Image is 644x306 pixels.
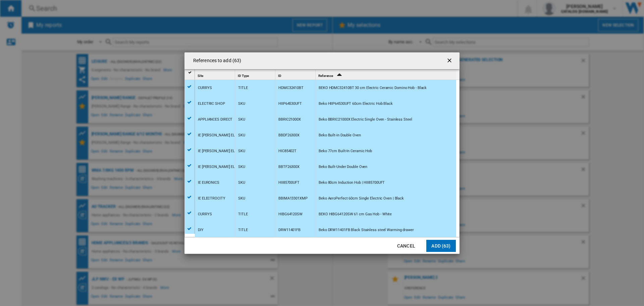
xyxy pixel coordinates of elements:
[238,222,248,238] div: TITLE
[278,175,300,190] div: HII85700UFT
[319,175,385,190] div: Beko 80cm Induction Hob | HII85700UFT
[198,191,225,206] div: IE ELECTROCITY
[278,143,297,159] div: HIC85402T
[317,70,456,80] div: Sort Ascending
[198,96,225,112] div: ELECTRIC SHOP
[198,159,247,175] div: IE [PERSON_NAME] ELECTRIC
[334,74,344,78] span: Sort Ascending
[317,70,456,80] div: Reference Sort Ascending
[318,74,333,78] span: Reference
[446,57,454,65] ng-md-icon: getI18NText('BUTTONS.CLOSE_DIALOG')
[319,159,367,175] div: Beko Built-Under Double Oven
[196,70,235,80] div: Site Sort None
[198,112,232,127] div: APPLIANCES DIRECT
[198,222,204,238] div: DIY
[319,207,392,222] div: BEKO HIBG64120SW 61 cm Gas Hob - White
[319,112,412,127] div: Beko BBRIC21000X Electric Single Oven - Stainless Steel
[443,54,457,68] button: getI18NText('BUTTONS.CLOSE_DIALOG')
[238,175,245,190] div: SKU
[198,143,247,159] div: IE [PERSON_NAME] ELECTRIC
[198,80,212,96] div: CURRYS
[196,70,235,80] div: Sort None
[236,70,275,80] div: ID Type Sort None
[319,96,393,112] div: Beko HIIP64530UFT 60cm Electric Hob Black
[278,74,281,78] span: ID
[277,70,315,80] div: ID Sort None
[319,191,404,206] div: Beko AeroPerfect 60cm Single Electric Oven | Black
[278,191,308,206] div: BBIMA13301XMP
[198,128,247,143] div: IE [PERSON_NAME] ELECTRIC
[238,112,245,127] div: SKU
[238,128,245,143] div: SKU
[319,128,361,143] div: Beko Built-in Double Oven
[198,74,203,78] span: Site
[238,74,249,78] span: ID Type
[238,96,245,112] div: SKU
[238,159,245,175] div: SKU
[238,207,248,222] div: TITLE
[391,240,421,252] button: Cancel
[190,57,241,64] h4: References to add (63)
[238,191,245,206] div: SKU
[426,240,456,252] button: Add (63)
[278,222,301,238] div: DRW11401FB
[278,159,300,175] div: BBTF26300X
[278,112,301,127] div: BBRIC21000X
[278,96,302,112] div: HIIP64530UFT
[319,143,372,159] div: Beko 77cm Built-In Ceramic Hob
[238,143,245,159] div: SKU
[278,80,304,96] div: HDMC32410BT
[198,175,219,190] div: IE EURONICS
[319,222,414,238] div: Beko DRW11401FB Black Stainless steel Warming drawer
[198,207,212,222] div: CURRYS
[277,70,315,80] div: Sort None
[319,80,427,96] div: BEKO HDMC32410BT 30 cm Electric Ceramic Domino Hob - Black
[278,207,303,222] div: HIBG64120SW
[236,70,275,80] div: Sort None
[278,128,300,143] div: BBDF26300X
[238,80,248,96] div: TITLE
